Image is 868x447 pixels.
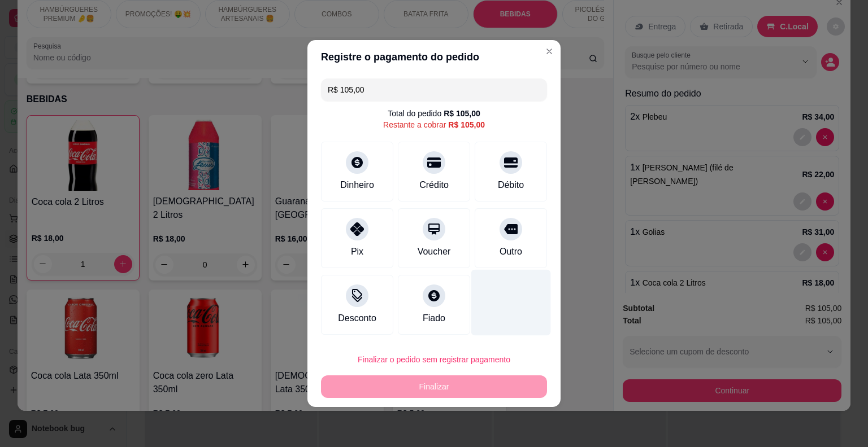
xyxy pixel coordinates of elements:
div: Restante a cobrar [383,119,485,130]
div: Crédito [419,178,449,192]
div: Débito [498,178,524,192]
div: R$ 105,00 [444,108,480,119]
div: Fiado [423,312,445,325]
div: Desconto [338,312,376,325]
div: R$ 105,00 [448,119,485,130]
button: Close [540,42,558,60]
div: Dinheiro [340,178,374,192]
input: Ex.: hambúrguer de cordeiro [328,78,540,101]
div: Total do pedido [388,108,480,119]
div: Voucher [418,245,451,258]
div: Pix [351,245,363,258]
div: Outro [500,245,522,258]
header: Registre o pagamento do pedido [307,40,561,74]
button: Finalizar o pedido sem registrar pagamento [321,348,547,371]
